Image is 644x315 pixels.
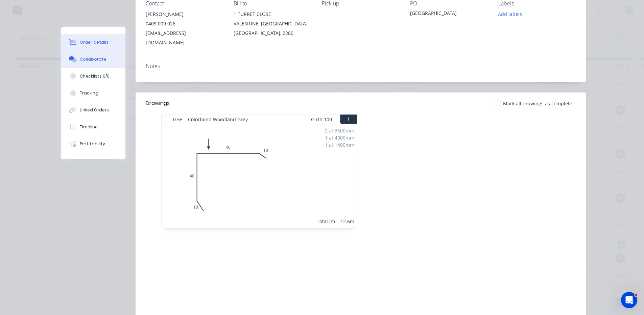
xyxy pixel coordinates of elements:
button: Order details [61,34,125,51]
div: Tracking [80,90,98,96]
div: Notes [146,63,576,69]
button: Tracking [61,85,125,102]
button: Checklists 0/0 [61,68,125,85]
div: [PERSON_NAME] [146,9,223,19]
div: Profitability [80,141,105,147]
button: Profitability [61,135,125,152]
div: 1 at 4000mm [325,134,354,141]
div: 12.6m [340,218,354,225]
div: 1 TURRET CLOSEVALENTINE, [GEOGRAPHIC_DATA], [GEOGRAPHIC_DATA], 2280 [234,9,311,38]
div: Checklists 0/0 [80,73,110,79]
div: [PERSON_NAME]0409 009 026[EMAIL_ADDRESS][DOMAIN_NAME] [146,9,223,47]
button: 1 [340,114,357,124]
div: [GEOGRAPHIC_DATA] [410,9,487,19]
div: [EMAIL_ADDRESS][DOMAIN_NAME] [146,28,223,47]
button: Timeline [61,119,125,135]
div: Labels [498,0,576,7]
div: Contact [146,0,223,7]
div: 0409 009 026 [146,19,223,28]
div: Bill to [234,0,311,7]
button: Collaborate [61,51,125,68]
span: Girth 100 [311,114,332,124]
div: Drawings [146,99,170,107]
div: Linked Orders [80,107,109,113]
div: Collaborate [80,56,106,62]
button: Add labels [495,9,526,19]
div: 2 at 3600mm [325,127,354,134]
div: Pick up [322,0,399,7]
div: Timeline [80,124,98,130]
div: 1 TURRET CLOSE [234,9,311,19]
div: 1 at 1400mm [325,141,354,148]
span: 0.55 [170,114,185,124]
div: 0104040102 at 3600mm1 at 4000mm1 at 1400mmTotal lm12.6m [162,124,357,228]
iframe: Intercom live chat [621,292,637,308]
div: Total lm [317,218,335,225]
div: Order details [80,39,109,45]
button: Linked Orders [61,102,125,119]
div: VALENTINE, [GEOGRAPHIC_DATA], [GEOGRAPHIC_DATA], 2280 [234,19,311,38]
div: PO [410,0,487,7]
span: Colorbond Woodland Grey [185,114,251,124]
span: Mark all drawings as complete [503,100,572,107]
